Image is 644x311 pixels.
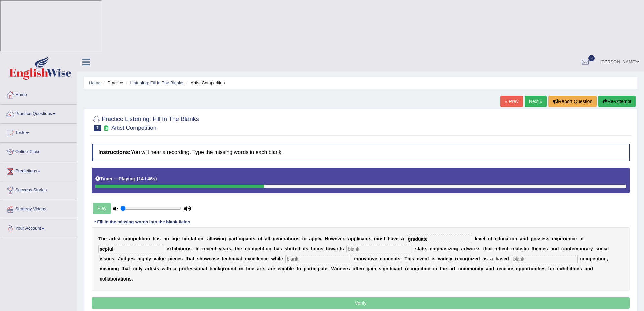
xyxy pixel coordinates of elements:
b: f [311,246,313,251]
b: , [426,246,427,251]
b: e [221,246,224,251]
b: n [197,246,200,251]
li: Artist Competition [185,80,225,86]
b: h [388,236,391,241]
b: p [254,246,257,251]
b: f [499,246,500,251]
b: c [239,236,241,241]
b: . [192,246,193,251]
b: r [227,246,228,251]
b: s [547,236,549,241]
b: t [288,236,290,241]
b: t [302,236,304,241]
b: h [533,246,536,251]
b: r [474,246,475,251]
b: . [321,236,322,241]
b: c [123,236,126,241]
b: p [315,236,318,241]
b: t [263,246,264,251]
b: l [475,236,476,241]
b: o [328,236,331,241]
b: i [448,246,449,251]
b: n [452,246,455,251]
b: s [545,246,548,251]
li: Practice [102,80,123,86]
b: s [306,246,308,251]
b: e [430,246,433,251]
b: e [209,246,212,251]
b: e [281,236,284,241]
b: r [494,246,496,251]
b: a [419,246,422,251]
b: e [204,246,207,251]
b: e [543,246,545,251]
b: e [294,246,297,251]
b: a [488,246,490,251]
b: e [476,236,479,241]
b: n [200,236,203,241]
b: s [189,246,192,251]
b: i [579,236,581,241]
a: Home [0,85,77,102]
b: s [285,246,287,251]
b: l [210,236,211,241]
b: a [192,236,195,241]
b: a [520,236,522,241]
b: l [182,236,184,241]
b: e [276,236,278,241]
b: n [212,246,215,251]
b: e [239,246,242,251]
b: a [265,236,268,241]
b: o [304,236,307,241]
input: blank [285,255,351,263]
b: a [401,236,404,241]
b: i [196,236,198,241]
b: i [262,246,263,251]
b: y [219,246,222,251]
b: o [328,246,331,251]
b: o [258,236,261,241]
b: p [437,246,440,251]
b: t [422,246,423,251]
b: i [451,246,452,251]
b: n [581,236,584,241]
b: n [364,236,367,241]
b: t [483,246,485,251]
b: v [393,236,396,241]
b: p [229,236,232,241]
b: t [191,236,192,241]
b: a [309,236,312,241]
b: o [488,236,491,241]
b: t [507,246,508,251]
b: m [539,246,543,251]
b: i [510,236,512,241]
b: T [98,236,101,241]
a: Your Account [0,219,77,236]
b: a [224,246,227,251]
a: « Prev [500,96,523,107]
b: e [552,236,555,241]
b: t [508,236,510,241]
a: Practice Questions [0,105,77,121]
b: t [384,236,385,241]
a: [PERSON_NAME] [595,52,644,70]
b: e [396,236,398,241]
b: e [513,246,516,251]
input: blank [346,245,412,253]
b: c [207,246,209,251]
b: H [325,236,328,241]
b: t [251,236,253,241]
b: i [290,246,291,251]
b: d [525,236,528,241]
b: s [228,246,231,251]
b: e [104,236,107,241]
b: a [207,236,210,241]
b: e [177,236,180,241]
b: o [266,246,269,251]
a: Online Class [0,143,77,160]
b: s [536,236,539,241]
a: Success Stories [0,181,77,198]
b: t [235,246,237,251]
b: m [432,246,436,251]
b: g [273,236,276,241]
